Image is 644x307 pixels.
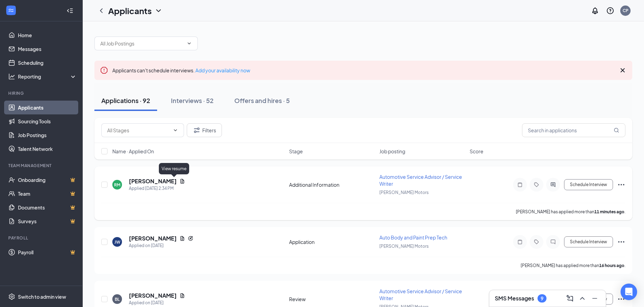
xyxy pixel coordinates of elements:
[154,7,163,15] svg: ChevronDown
[589,293,600,304] button: Minimize
[594,209,624,214] b: 11 minutes ago
[289,296,375,303] div: Review
[18,73,77,80] div: Reporting
[18,142,77,156] a: Talent Network
[606,7,614,15] svg: QuestionInfo
[129,242,193,249] div: Applied on [DATE]
[180,178,185,184] svg: Document
[171,96,214,105] div: Interviews · 52
[186,41,192,46] svg: ChevronDown
[379,244,429,249] span: [PERSON_NAME] Motors
[521,263,625,268] p: [PERSON_NAME] has applied more than .
[516,182,524,187] svg: Note
[18,101,77,114] a: Applicants
[112,148,154,155] span: Name · Applied On
[18,56,77,70] a: Scheduling
[114,239,120,245] div: JW
[159,163,189,174] div: View resume
[516,239,524,245] svg: Note
[129,292,177,299] h5: [PERSON_NAME]
[619,66,627,74] svg: Cross
[8,163,75,168] div: Team Management
[8,293,15,300] svg: Settings
[591,294,599,303] svg: Minimize
[129,235,177,242] h5: [PERSON_NAME]
[67,7,73,14] svg: Collapse
[549,182,557,187] svg: ActiveChat
[115,296,120,302] div: BL
[18,201,77,214] a: DocumentsCrown
[114,182,120,188] div: RM
[195,67,250,73] a: Add your availability now
[193,126,201,134] svg: Filter
[532,182,541,187] svg: Tag
[379,174,462,187] span: Automotive Service Advisor / Service Writer
[621,284,637,300] div: Open Intercom Messenger
[289,238,375,245] div: Application
[18,293,66,300] div: Switch to admin view
[173,127,178,133] svg: ChevronDown
[591,7,599,15] svg: Notifications
[495,295,534,302] h3: SMS Messages
[470,148,483,155] span: Score
[617,181,625,189] svg: Ellipses
[8,7,14,14] svg: WorkstreamLogo
[578,294,586,303] svg: ChevronUp
[379,148,405,155] span: Job posting
[564,236,613,247] button: Schedule Interview
[549,239,557,245] svg: ChatInactive
[617,295,625,303] svg: Ellipses
[617,238,625,246] svg: Ellipses
[599,263,624,268] b: 16 hours ago
[234,96,290,105] div: Offers and hires · 5
[614,127,619,133] svg: MagnifyingGlass
[129,177,177,185] h5: [PERSON_NAME]
[623,8,628,13] div: CP
[112,67,250,73] span: Applicants can't schedule interviews.
[532,239,541,245] svg: Tag
[516,209,625,215] p: [PERSON_NAME] has applied more than .
[18,173,77,187] a: OnboardingCrown
[379,288,462,301] span: Automotive Service Advisor / Service Writer
[564,293,575,304] button: ComposeMessage
[566,294,574,303] svg: ComposeMessage
[564,179,613,190] button: Schedule Interview
[107,126,170,134] input: All Stages
[108,5,152,17] h1: Applicants
[18,214,77,228] a: SurveysCrown
[100,40,184,47] input: All Job Postings
[379,190,429,195] span: [PERSON_NAME] Motors
[100,66,108,74] svg: Error
[180,293,185,298] svg: Document
[541,296,543,301] div: 9
[18,42,77,56] a: Messages
[577,293,588,304] button: ChevronUp
[289,148,303,155] span: Stage
[18,128,77,142] a: Job Postings
[18,187,77,201] a: TeamCrown
[8,90,75,96] div: Hiring
[187,123,222,137] button: Filter Filters
[18,114,77,128] a: Sourcing Tools
[129,299,185,306] div: Applied on [DATE]
[18,245,77,259] a: PayrollCrown
[289,181,375,188] div: Additional Information
[188,236,193,241] svg: Reapply
[97,7,105,15] svg: ChevronLeft
[180,236,185,241] svg: Document
[8,235,75,241] div: Payroll
[8,73,15,80] svg: Analysis
[522,123,625,137] input: Search in applications
[101,96,150,105] div: Applications · 92
[129,185,185,192] div: Applied [DATE] 2:34 PM
[18,28,77,42] a: Home
[379,234,447,241] span: Auto Body and Paint Prep Tech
